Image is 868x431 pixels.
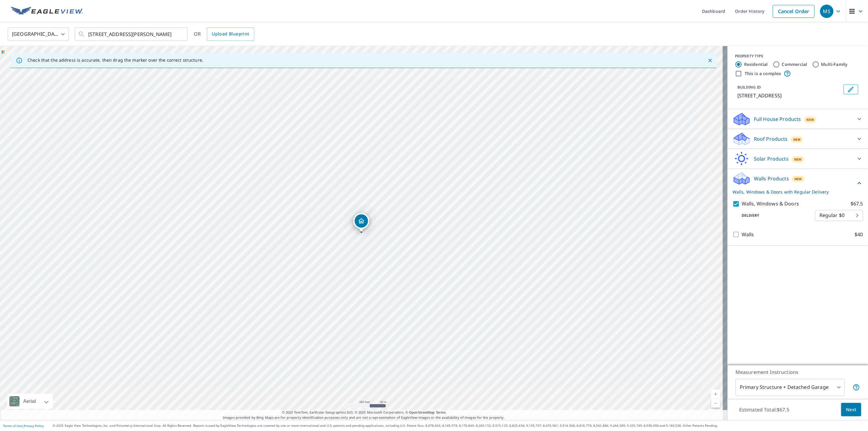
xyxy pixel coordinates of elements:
p: $67.5 [851,200,863,208]
p: [STREET_ADDRESS] [737,92,841,99]
a: Cancel Order [773,5,815,18]
a: Terms [436,410,446,415]
div: [GEOGRAPHIC_DATA] [8,26,69,43]
span: Next [846,406,856,414]
span: New [794,176,802,181]
div: PROPERTY TYPE [735,53,861,59]
div: Roof ProductsNew [732,132,863,146]
div: Aerial [21,394,38,409]
div: Primary Structure + Detached Garage [736,379,845,396]
div: Solar ProductsNew [732,151,863,166]
div: Full House ProductsNew [732,112,863,126]
p: $40 [855,231,863,238]
a: Current Level 17, Zoom Out [711,399,720,408]
p: Roof Products [754,135,788,143]
label: Multi-Family [821,61,848,67]
p: BUILDING ID [737,85,761,90]
p: Walls Products [754,175,789,182]
div: Aerial [7,394,53,409]
span: Upload Blueprint [212,30,249,38]
span: New [793,137,801,142]
p: Estimated Total: $67.5 [734,403,794,416]
span: New [807,117,814,122]
input: Search by address or latitude-longitude [88,26,175,43]
div: Regular $0 [815,207,863,224]
p: © 2025 Eagle View Technologies, Inc. and Pictometry International Corp. All Rights Reserved. Repo... [53,423,865,428]
p: Walls, Windows & Doors [742,200,799,208]
p: Check that the address is accurate, then drag the marker over the correct structure. [27,57,203,63]
a: OpenStreetMap [409,410,435,415]
button: Edit building 1 [844,85,858,94]
a: Upload Blueprint [207,27,254,41]
p: Solar Products [754,155,789,162]
div: OR [194,27,254,41]
a: Current Level 17, Zoom In [711,389,720,399]
a: Privacy Policy [24,424,44,428]
div: Dropped pin, building 1, Residential property, 504 Still Hollow Run O Fallon, IL 62269 [353,213,369,232]
div: Walls ProductsNewWalls, Windows & Doors with Regular Delivery [732,171,863,195]
p: Full House Products [754,115,801,123]
p: Measurement Instructions [736,368,860,376]
label: Commercial [782,61,807,67]
p: Walls [742,231,754,238]
span: Your report will include the primary structure and a detached garage if one exists. [853,384,860,391]
p: | [3,424,44,428]
span: New [794,157,802,162]
div: MS [820,5,834,18]
a: Terms of Use [3,424,22,428]
p: Delivery [732,213,815,218]
label: This is a complex [745,71,781,77]
p: Walls, Windows & Doors with Regular Delivery [732,189,856,195]
span: © 2025 TomTom, Earthstar Geographics SIO, © 2025 Microsoft Corporation, © [282,410,446,415]
label: Residential [744,61,768,67]
button: Close [706,56,714,64]
img: EV Logo [11,7,83,16]
button: Next [841,403,861,417]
